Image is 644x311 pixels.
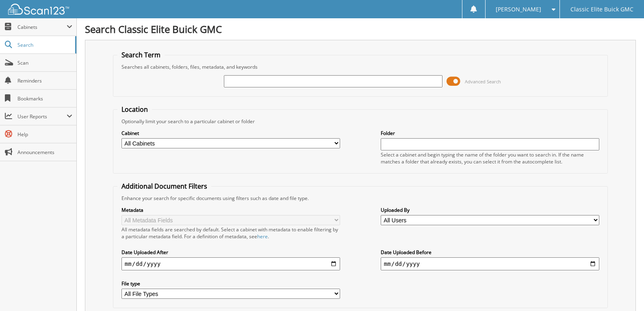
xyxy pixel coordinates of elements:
label: Date Uploaded After [121,249,340,256]
span: Announcements [17,149,72,156]
label: Metadata [121,207,340,213]
span: [PERSON_NAME] [496,7,541,12]
legend: Additional Document Filters [117,182,211,191]
h1: Search Classic Elite Buick GMC [85,22,636,36]
span: Advanced Search [465,78,501,85]
label: Uploaded By [381,207,599,213]
div: Select a cabinet and begin typing the name of the folder you want to search in. If the name match... [381,151,599,165]
div: Optionally limit your search to a particular cabinet or folder [117,118,603,125]
span: Search [17,41,71,48]
span: Scan [17,59,72,66]
label: Date Uploaded Before [381,249,599,256]
div: Enhance your search for specific documents using filters such as date and file type. [117,195,603,202]
label: File type [121,280,340,287]
a: here [257,233,268,240]
legend: Location [117,105,152,114]
span: Help [17,131,72,138]
label: Cabinet [121,130,340,137]
legend: Search Term [117,50,165,59]
span: Bookmarks [17,95,72,102]
img: scan123-logo-white.svg [8,4,69,15]
input: start [121,257,340,270]
span: User Reports [17,113,67,120]
span: Cabinets [17,24,67,30]
div: All metadata fields are searched by default. Select a cabinet with metadata to enable filtering b... [121,226,340,240]
label: Folder [381,130,599,137]
span: Classic Elite Buick GMC [570,7,633,12]
div: Searches all cabinets, folders, files, metadata, and keywords [117,63,603,70]
span: Reminders [17,77,72,84]
input: end [381,257,599,270]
